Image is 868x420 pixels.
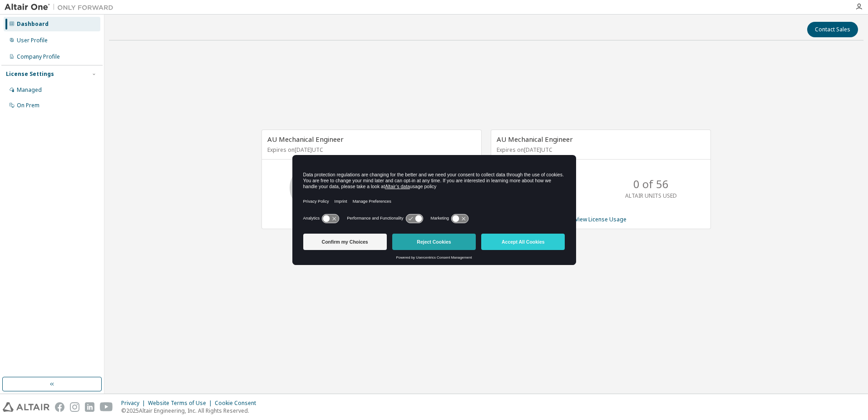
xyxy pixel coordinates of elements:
div: Dashboard [17,20,49,28]
a: View License Usage [575,215,626,223]
p: © 2025 Altair Engineering, Inc. All Rights Reserved. [121,407,261,415]
img: youtube.svg [100,402,113,412]
p: ALTAIR UNITS USED [625,192,677,200]
div: Cookie Consent [215,400,261,407]
div: Company Profile [17,53,60,60]
img: instagram.svg [70,402,79,412]
div: Privacy [121,400,148,407]
button: Contact Sales [807,22,858,37]
img: facebook.svg [55,402,64,412]
p: Expires on [DATE] UTC [497,146,703,154]
div: User Profile [17,37,48,44]
img: altair_logo.svg [3,402,49,412]
img: linkedin.svg [85,402,94,412]
span: AU Mechanical Engineer [497,135,573,144]
div: Website Terms of Use [148,400,215,407]
div: On Prem [17,102,39,109]
span: AU Mechanical Engineer [267,135,344,144]
img: Altair One [5,3,118,12]
div: License Settings [6,70,54,78]
div: Managed [17,86,42,94]
p: 0 of 56 [633,176,669,192]
p: Expires on [DATE] UTC [267,146,473,154]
